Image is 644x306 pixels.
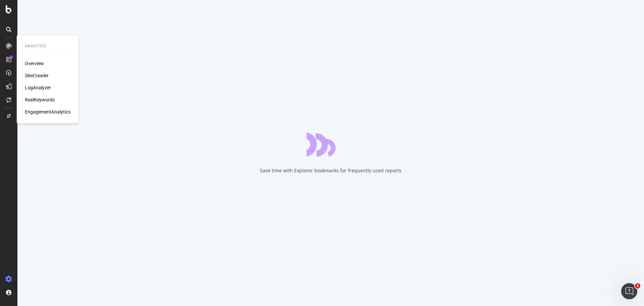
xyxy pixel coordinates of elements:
[25,43,70,49] div: Analytics
[25,108,70,115] a: EngagementAnalytics
[307,132,355,157] div: animation
[25,96,55,103] a: RealKeywords
[25,60,44,67] a: Overview
[260,167,401,174] div: Save time with Explorer bookmarks for frequently used reports
[621,283,637,299] iframe: Intercom live chat
[25,72,49,79] a: SiteCrawler
[25,84,51,91] a: LogAnalyzer
[635,283,640,289] span: 1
